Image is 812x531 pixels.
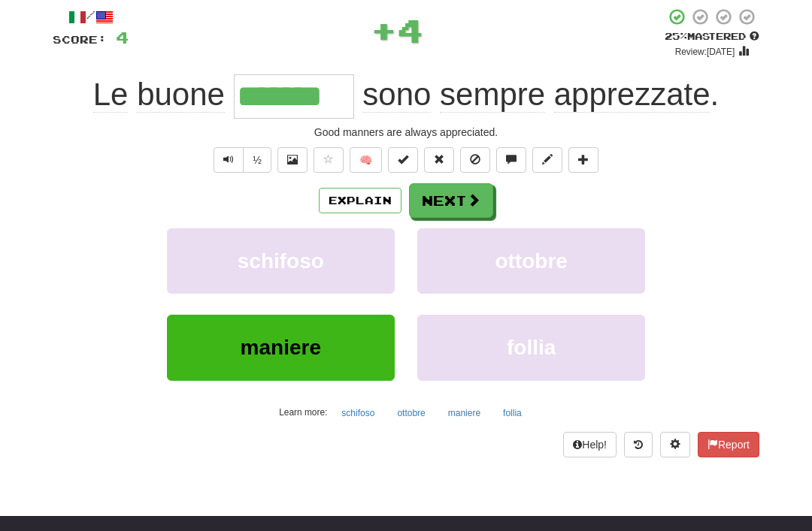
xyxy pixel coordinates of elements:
[277,147,308,173] button: Show image (alt+x)
[53,125,759,140] div: Good manners are always appreciated.
[319,188,401,213] button: Explain
[279,407,327,418] small: Learn more:
[167,228,395,294] button: schifoso
[440,402,489,424] button: maniere
[532,147,562,173] button: Edit sentence (alt+d)
[350,147,382,173] button: 🧠
[563,432,617,457] button: Help!
[116,28,129,47] span: 4
[665,30,687,42] span: 25 %
[417,315,645,380] button: follia
[496,147,526,173] button: Discuss sentence (alt+u)
[460,147,490,173] button: Ignore sentence (alt+i)
[93,77,129,113] span: Le
[137,77,225,113] span: buone
[333,402,383,424] button: schifoso
[495,249,567,273] span: ottobre
[214,147,244,173] button: Play sentence audio (ctl+space)
[314,147,344,173] button: Favorite sentence (alt+f)
[568,147,598,173] button: Add to collection (alt+a)
[371,8,397,53] span: +
[211,147,271,173] div: Text-to-speech controls
[417,228,645,294] button: ottobre
[354,77,720,113] span: .
[167,315,395,380] button: maniere
[440,77,545,113] span: sempre
[665,30,759,44] div: Mastered
[698,432,759,457] button: Report
[507,336,556,359] span: follia
[241,336,321,359] span: maniere
[409,183,493,218] button: Next
[388,147,418,173] button: Set this sentence to 100% Mastered (alt+m)
[362,77,431,113] span: sono
[554,77,710,113] span: apprezzate
[389,402,433,424] button: ottobre
[53,33,107,46] span: Score:
[624,432,653,457] button: Round history (alt+y)
[53,8,129,26] div: /
[424,147,454,173] button: Reset to 0% Mastered (alt+r)
[675,47,735,57] small: Review: [DATE]
[397,11,423,49] span: 4
[243,147,271,173] button: ½
[495,402,530,424] button: follia
[238,249,324,273] span: schifoso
